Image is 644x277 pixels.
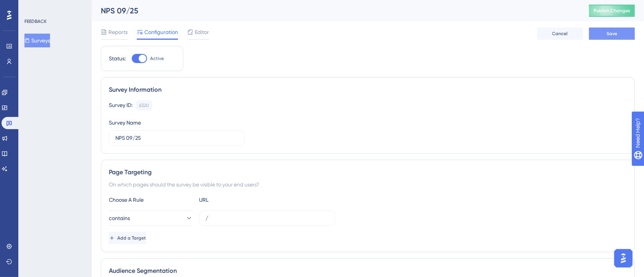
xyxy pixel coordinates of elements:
[199,195,283,204] div: URL
[108,28,128,37] span: Reports
[150,55,164,62] span: Active
[109,266,627,275] div: Audience Segmentation
[594,8,630,14] span: Publish Changes
[139,102,149,109] div: 6320
[109,168,627,177] div: Page Targeting
[101,5,570,16] div: NPS 09/25
[109,118,141,127] div: Survey Name
[117,235,146,241] span: Add a Target
[109,85,627,94] div: Survey Information
[109,211,193,226] button: contains
[612,247,635,270] iframe: UserGuiding AI Assistant Launcher
[24,18,47,24] div: FEEDBACK
[589,5,635,17] button: Publish Changes
[109,195,193,204] div: Choose A Rule
[195,28,209,37] span: Editor
[607,31,617,37] span: Save
[109,214,130,223] span: contains
[144,28,178,37] span: Configuration
[109,232,146,244] button: Add a Target
[205,214,328,222] input: yourwebsite.com/path
[109,180,627,189] div: On which pages should the survey be visible to your end users?
[18,2,48,11] span: Need Help?
[589,28,635,40] button: Save
[115,134,238,142] input: Type your Survey name
[537,28,583,40] button: Cancel
[552,31,568,37] span: Cancel
[24,34,50,47] button: Surveys
[109,54,126,63] div: Status:
[109,100,133,110] div: Survey ID:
